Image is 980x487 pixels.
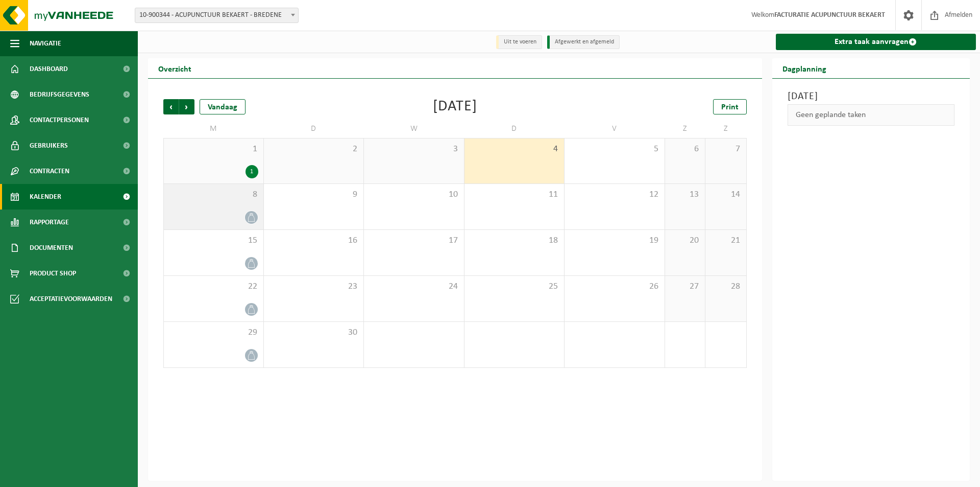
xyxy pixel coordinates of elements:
span: 23 [269,281,359,292]
span: 24 [369,281,459,292]
span: 27 [670,281,700,292]
span: 19 [570,235,659,246]
span: 29 [169,327,258,338]
span: Rapportage [30,210,69,235]
span: Navigatie [30,31,61,56]
span: 15 [169,235,258,246]
span: Documenten [30,235,73,261]
span: Contracten [30,158,69,184]
span: 3 [369,144,459,155]
span: 20 [670,235,700,246]
td: V [565,120,665,138]
h2: Overzicht [148,58,202,78]
td: Z [705,120,746,138]
strong: FACTURATIE ACUPUNCTUUR BEKAERT [774,11,885,19]
span: Kalender [30,184,61,210]
span: 25 [470,281,559,292]
td: W [364,120,464,138]
span: 17 [369,235,459,246]
h2: Dagplanning [772,58,837,78]
span: Gebruikers [30,133,68,158]
div: 1 [246,165,258,178]
span: 10-900344 - ACUPUNCTUUR BEKAERT - BREDENE [135,8,298,22]
span: 1 [169,144,258,155]
span: Contactpersonen [30,107,89,133]
td: Z [665,120,706,138]
span: 9 [269,189,359,200]
span: 22 [169,281,258,292]
h3: [DATE] [788,89,955,104]
div: [DATE] [433,99,477,114]
li: Uit te voeren [496,35,542,49]
span: Vorige [163,99,179,114]
span: 10 [369,189,459,200]
a: Extra taak aanvragen [776,34,976,50]
span: 30 [269,327,359,338]
td: M [163,120,264,138]
span: 21 [710,235,741,246]
span: 2 [269,144,359,155]
span: 4 [470,144,559,155]
span: Print [721,103,739,111]
a: Print [713,99,747,114]
span: 12 [570,189,659,200]
span: 13 [670,189,700,200]
span: 6 [670,144,700,155]
span: Volgende [179,99,194,114]
span: Dashboard [30,56,68,82]
td: D [464,120,565,138]
span: 26 [570,281,659,292]
span: 5 [570,144,659,155]
span: Bedrijfsgegevens [30,82,89,107]
div: Geen geplande taken [788,104,955,126]
span: 18 [470,235,559,246]
span: 8 [169,189,258,200]
span: 11 [470,189,559,200]
span: 7 [710,144,741,155]
li: Afgewerkt en afgemeld [547,35,620,49]
span: 16 [269,235,359,246]
div: Vandaag [200,99,246,114]
span: 10-900344 - ACUPUNCTUUR BEKAERT - BREDENE [135,8,299,23]
span: Product Shop [30,261,76,286]
span: 14 [710,189,741,200]
span: Acceptatievoorwaarden [30,286,112,312]
td: D [264,120,364,138]
span: 28 [710,281,741,292]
